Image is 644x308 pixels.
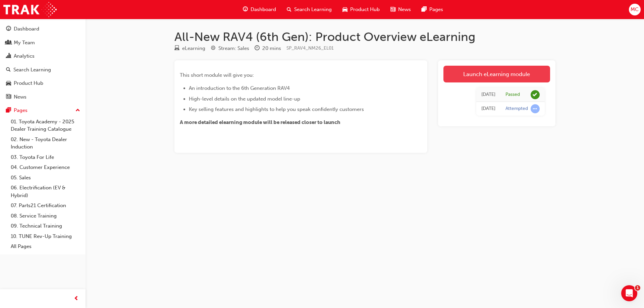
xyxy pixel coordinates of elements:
[6,67,11,73] span: search-icon
[8,134,83,152] a: 02. New - Toyota Dealer Induction
[189,96,300,102] span: High-level details on the updated model line-up
[505,106,528,112] div: Attempted
[211,46,216,52] span: target-icon
[505,91,520,98] div: Passed
[14,79,43,87] div: Product Hub
[429,6,443,13] span: Pages
[8,211,83,221] a: 08. Service Training
[14,25,39,33] div: Dashboard
[251,6,276,13] span: Dashboard
[286,45,334,51] span: Learning resource code
[385,3,416,16] a: news-iconNews
[189,85,290,91] span: An introduction to the 6th Generation RAV4
[629,4,641,15] button: MC
[337,3,385,16] a: car-iconProduct Hub
[294,6,332,13] span: Search Learning
[6,94,11,100] span: news-icon
[8,183,83,200] a: 06. Electrification (EV & Hybrid)
[255,44,281,53] div: Duration
[255,46,260,52] span: clock-icon
[3,50,83,62] a: Analytics
[8,117,83,134] a: 01. Toyota Academy - 2025 Dealer Training Catalogue
[3,104,83,117] button: Pages
[8,231,83,242] a: 10. TUNE Rev-Up Training
[3,91,83,103] a: News
[3,2,57,17] img: Trak
[287,5,291,14] span: search-icon
[390,5,395,14] span: news-icon
[180,119,340,125] span: A more detailed elearning module will be released closer to launch
[281,3,337,16] a: search-iconSearch Learning
[8,173,83,183] a: 05. Sales
[75,106,80,115] span: up-icon
[3,64,83,76] a: Search Learning
[243,5,248,14] span: guage-icon
[631,6,639,13] span: MC
[6,80,11,86] span: car-icon
[8,221,83,231] a: 09. Technical Training
[8,200,83,211] a: 07. Parts21 Certification
[74,295,79,303] span: prev-icon
[13,66,51,74] div: Search Learning
[262,45,281,52] div: 20 mins
[531,90,540,99] span: learningRecordVerb_PASS-icon
[3,23,83,35] a: Dashboard
[6,26,11,32] span: guage-icon
[174,44,205,53] div: Type
[531,104,540,113] span: learningRecordVerb_ATTEMPT-icon
[635,285,640,291] span: 1
[8,241,83,252] a: All Pages
[416,3,448,16] a: pages-iconPages
[6,53,11,59] span: chart-icon
[422,5,427,14] span: pages-icon
[342,5,347,14] span: car-icon
[481,105,495,113] div: Mon Sep 15 2025 15:05:23 GMT+1000 (Australian Eastern Standard Time)
[621,285,637,301] iframe: Intercom live chat
[174,29,555,44] h1: All-New RAV4 (6th Gen): Product Overview eLearning
[6,108,11,114] span: pages-icon
[8,162,83,173] a: 04. Customer Experience
[3,37,83,49] a: My Team
[211,44,249,53] div: Stream
[8,152,83,163] a: 03. Toyota For Life
[443,66,550,82] a: Launch eLearning module
[180,72,254,78] span: This short module will give you:
[237,3,281,16] a: guage-iconDashboard
[3,21,83,104] button: DashboardMy TeamAnalyticsSearch LearningProduct HubNews
[14,93,26,101] div: News
[14,107,28,114] div: Pages
[481,91,495,99] div: Mon Sep 15 2025 16:06:23 GMT+1000 (Australian Eastern Standard Time)
[189,106,364,112] span: Key selling features and highlights to help you speak confidently customers
[14,52,35,60] div: Analytics
[350,6,380,13] span: Product Hub
[182,45,205,52] div: eLearning
[14,39,35,47] div: My Team
[3,77,83,89] a: Product Hub
[6,40,11,46] span: people-icon
[218,45,249,52] div: Stream: Sales
[398,6,411,13] span: News
[174,46,179,52] span: learningResourceType_ELEARNING-icon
